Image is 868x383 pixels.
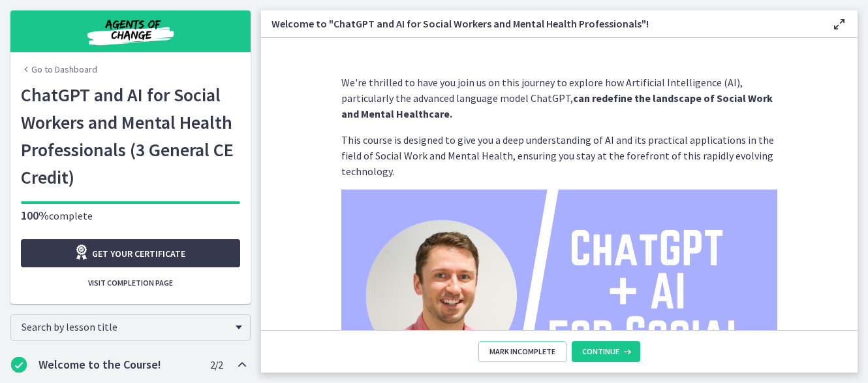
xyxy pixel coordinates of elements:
h2: Welcome to the Course! [39,357,198,373]
span: Continue [582,346,619,357]
h3: Welcome to "ChatGPT and AI for Social Workers and Mental Health Professionals"! [271,16,811,31]
p: complete [21,208,240,224]
a: Go to Dashboard [21,63,97,76]
span: Mark Incomplete [489,346,555,357]
button: Visit completion page [21,273,240,293]
i: Opens in a new window [74,244,92,260]
button: Continue [572,341,640,362]
a: Get your certificate [21,239,240,267]
i: Completed [11,357,27,373]
div: Search by lesson title [10,314,251,341]
p: We're thrilled to have you join us on this journey to explore how Artificial Intelligence (AI), p... [341,75,777,122]
img: Agents of Change [52,16,209,47]
h1: ChatGPT and AI for Social Workers and Mental Health Professionals (3 General CE Credit) [21,81,240,191]
span: Get your certificate [92,246,185,261]
span: 2 / 2 [210,357,223,373]
span: Visit completion page [88,278,173,288]
span: Search by lesson title [22,320,229,333]
p: This course is designed to give you a deep understanding of AI and its practical applications in ... [341,132,777,179]
span: 100% [21,208,49,223]
button: Mark Incomplete [478,341,566,362]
